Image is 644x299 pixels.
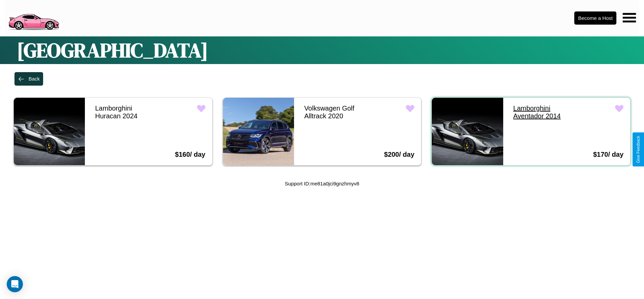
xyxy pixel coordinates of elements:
div: Back [29,76,40,82]
button: Become a Host [574,11,616,25]
div: Give Feedback [636,136,641,163]
p: Support ID: me81a0jci9gnzhmyv8 [285,179,359,188]
a: Volkswagen Golf Alltrack 2020 [297,98,368,127]
h3: $ 160 / day [175,151,205,158]
a: Lamborghini Aventador 2014 [507,98,578,127]
h1: [GEOGRAPHIC_DATA] [17,36,627,64]
h3: $ 200 / day [384,151,414,158]
button: Back [14,72,43,86]
img: logo [5,3,62,32]
a: Lamborghini Huracan 2024 [88,98,159,127]
div: Open Intercom Messenger [7,276,23,292]
h3: $ 170 / day [593,151,623,158]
